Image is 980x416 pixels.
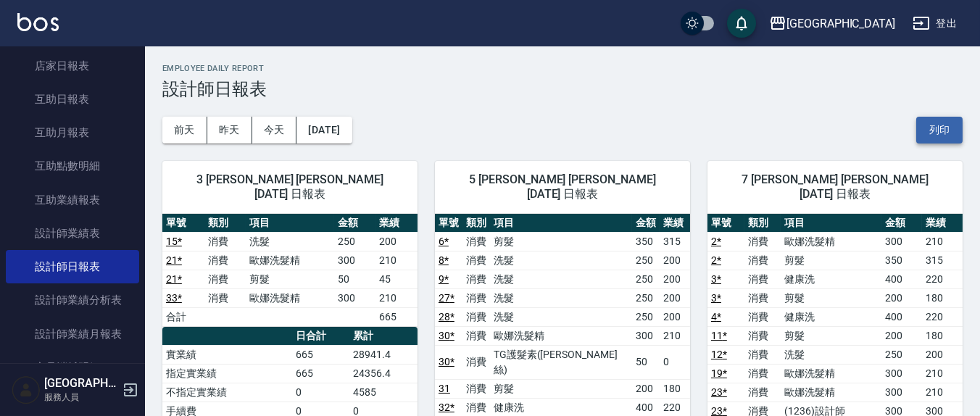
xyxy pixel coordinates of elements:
td: 250 [632,251,660,270]
td: 300 [881,232,922,251]
th: 單號 [707,214,744,233]
td: 200 [660,288,690,307]
td: 210 [375,251,418,270]
td: 0 [292,383,349,402]
td: 200 [881,326,922,345]
img: Person [12,375,41,404]
a: 設計師業績表 [6,217,139,250]
td: 200 [922,345,963,364]
td: 健康洗 [781,307,881,326]
td: 400 [881,307,922,326]
span: 3 [PERSON_NAME] [PERSON_NAME] [DATE] 日報表 [180,172,400,201]
a: 互助業績報表 [6,183,139,217]
button: 昨天 [207,117,252,143]
td: 消費 [462,270,490,288]
td: 250 [334,232,376,251]
a: 互助日報表 [6,83,139,116]
td: 消費 [462,232,490,251]
td: 210 [922,383,963,402]
td: 消費 [744,270,781,288]
td: 315 [660,232,690,251]
a: 設計師業績月報表 [6,317,139,351]
td: 洗髮 [490,307,632,326]
a: 設計師業績分析表 [6,283,139,317]
td: 歐娜洗髮精 [490,326,632,345]
td: 210 [922,364,963,383]
td: 24356.4 [349,364,418,383]
td: 洗髮 [781,345,881,364]
th: 項目 [781,214,881,233]
td: 消費 [204,270,246,288]
button: 登出 [907,10,963,37]
td: 消費 [744,307,781,326]
td: 180 [660,379,690,398]
td: 剪髮 [490,232,632,251]
td: 180 [922,288,963,307]
td: 210 [375,288,418,307]
td: 洗髮 [490,251,632,270]
td: 消費 [462,379,490,398]
td: 250 [881,345,922,364]
td: 消費 [744,364,781,383]
td: 210 [660,326,690,345]
td: 歐娜洗髮精 [781,232,881,251]
td: 消費 [462,307,490,326]
td: 180 [922,326,963,345]
td: 50 [334,270,376,288]
td: 指定實業績 [162,364,292,383]
th: 類別 [462,214,490,233]
td: 210 [922,232,963,251]
span: 7 [PERSON_NAME] [PERSON_NAME] [DATE] 日報表 [725,172,945,201]
th: 業績 [922,214,963,233]
td: 歐娜洗髮精 [781,383,881,402]
td: 200 [660,270,690,288]
span: 5 [PERSON_NAME] [PERSON_NAME] [DATE] 日報表 [452,172,673,201]
th: 項目 [246,214,333,233]
td: 28941.4 [349,345,418,364]
td: 300 [881,383,922,402]
td: 洗髮 [490,288,632,307]
a: 商品消耗明細 [6,351,139,384]
td: 220 [922,270,963,288]
td: 消費 [462,251,490,270]
td: 消費 [744,383,781,402]
button: [GEOGRAPHIC_DATA] [763,9,901,38]
button: 前天 [162,117,207,143]
td: 剪髮 [246,270,333,288]
th: 業績 [375,214,418,233]
td: 220 [922,307,963,326]
td: 合計 [162,307,204,326]
td: 300 [632,326,660,345]
th: 金額 [334,214,376,233]
th: 日合計 [292,327,349,346]
td: 45 [375,270,418,288]
th: 業績 [660,214,690,233]
th: 單號 [435,214,462,233]
td: 剪髮 [490,379,632,398]
td: 不指定實業績 [162,383,292,402]
button: save [727,9,756,38]
td: 實業績 [162,345,292,364]
div: [GEOGRAPHIC_DATA] [786,14,895,33]
h2: Employee Daily Report [162,64,963,73]
td: 洗髮 [246,232,333,251]
a: 互助月報表 [6,116,139,149]
td: 健康洗 [781,270,881,288]
p: 服務人員 [44,391,118,404]
td: 消費 [744,232,781,251]
td: 665 [292,364,349,383]
td: 0 [660,345,690,379]
th: 累計 [349,327,418,346]
a: 互助點數明細 [6,149,139,183]
td: 200 [660,307,690,326]
td: 歐娜洗髮精 [781,364,881,383]
td: 50 [632,345,660,379]
h5: [GEOGRAPHIC_DATA] [44,376,118,391]
th: 類別 [204,214,246,233]
td: 消費 [462,326,490,345]
td: 消費 [204,251,246,270]
h3: 設計師日報表 [162,79,963,99]
img: Logo [17,13,59,31]
td: 200 [375,232,418,251]
button: [DATE] [296,117,352,143]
